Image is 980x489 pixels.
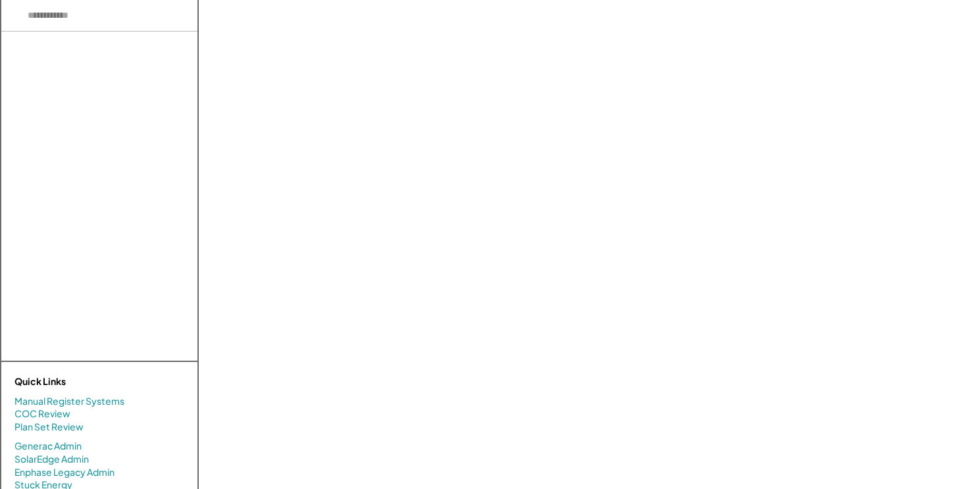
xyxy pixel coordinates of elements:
a: SolarEdge Admin [14,453,89,466]
a: COC Review [14,407,70,421]
a: Enphase Legacy Admin [14,466,115,479]
div: Quick Links [14,375,146,388]
a: Plan Set Review [14,421,84,434]
a: Generac Admin [14,440,82,453]
a: Manual Register Systems [14,395,124,408]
